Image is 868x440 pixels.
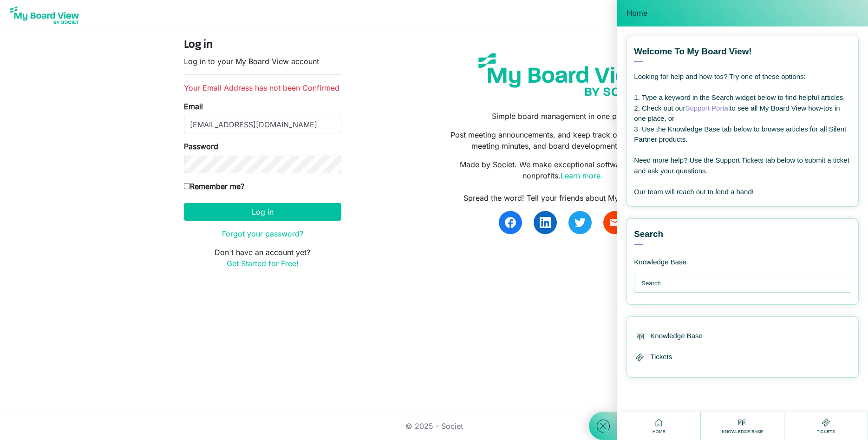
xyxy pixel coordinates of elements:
img: linkedin.svg [540,217,551,228]
p: Don't have an account yet? [184,247,341,269]
div: Knowledge Base [634,245,764,267]
a: Support Portal [685,104,730,112]
p: Log in to your My Board View account [184,56,341,67]
span: Search [634,228,663,240]
a: Get Started for Free! [227,259,299,268]
label: Email [184,101,203,112]
p: Post meeting announcements, and keep track of board policies, meeting minutes, and board developm... [441,129,684,151]
label: Password [184,141,218,152]
span: Home [627,9,647,18]
div: Our team will reach out to lend a hand! [634,187,851,197]
img: my-board-view-societ.svg [471,46,654,103]
div: Welcome to My Board View! [634,46,851,62]
span: Knowledge Base [650,331,703,341]
div: 2. Check out our to see all My Board View how-tos in one place, or [634,103,851,124]
img: facebook.svg [505,217,516,228]
h4: Log in [184,39,341,52]
a: Learn more. [561,171,603,180]
img: twitter.svg [574,217,586,228]
button: Log in [184,203,341,221]
div: 1. Type a keyword in the Search widget below to find helpful articles, [634,92,851,103]
div: Home [650,417,668,435]
div: Knowledge Base [634,331,851,342]
div: Looking for help and how-tos? Try one of these options: [634,72,851,82]
span: Knowledge Base [719,428,765,435]
div: 3. Use the Knowledge Base tab below to browse articles for all Silent Partner products. [634,124,851,145]
a: Forgot your password? [222,229,303,238]
div: Knowledge Base [719,417,765,435]
input: Search [641,274,848,293]
input: Remember me? [184,183,190,189]
span: Home [650,428,668,435]
div: Tickets [634,352,851,363]
a: © 2025 - Societ [405,421,463,431]
p: Made by Societ. We make exceptional software to support nonprofits. [441,159,684,181]
div: Tickets [815,417,838,435]
span: Tickets [650,352,672,362]
p: Simple board management in one place. [441,111,684,122]
span: Tickets [815,428,838,435]
div: Need more help? Use the Support Tickets tab below to submit a ticket and ask your questions. [634,155,851,176]
img: My Board View Logo [7,4,82,27]
div: Spread the word! Tell your friends about My Board View [441,192,684,204]
label: Remember me? [184,181,244,192]
li: Your Email Address has not been Confirmed [184,82,341,93]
